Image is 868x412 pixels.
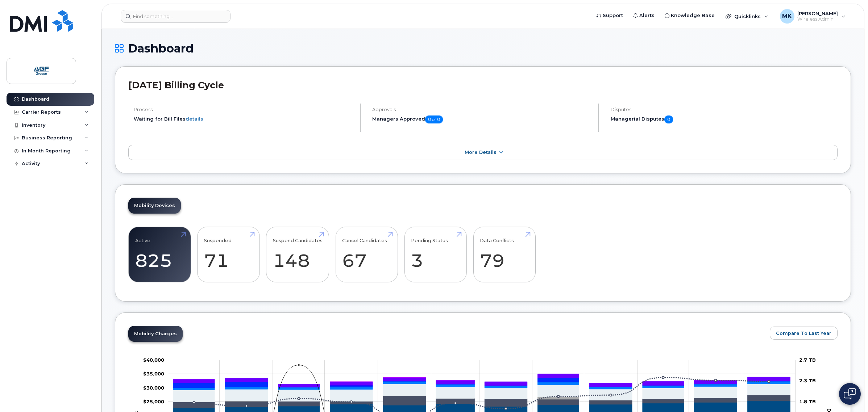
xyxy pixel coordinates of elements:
[128,198,181,214] a: Mobility Devices
[135,231,184,278] a: Active 825
[480,231,529,278] a: Data Conflicts 79
[799,399,816,404] tspan: 1.8 TB
[174,395,790,408] g: Roaming
[799,357,816,363] tspan: 2.7 TB
[174,374,790,387] g: QST
[611,107,838,112] h4: Disputes
[611,115,838,123] h5: Managerial Disputes
[204,231,253,278] a: Suspended 71
[273,231,323,278] a: Suspend Candidates 148
[372,115,592,123] h5: Managers Approved
[143,384,164,390] g: $0
[411,231,460,278] a: Pending Status 3
[143,371,164,377] tspan: $35,000
[143,357,164,363] tspan: $40,000
[143,384,164,390] tspan: $30,000
[342,231,391,278] a: Cancel Candidates 67
[128,80,838,91] h2: [DATE] Billing Cycle
[844,388,856,400] img: Open chat
[425,115,443,123] span: 0 of 0
[664,115,673,123] span: 0
[128,326,183,342] a: Mobility Charges
[776,330,831,337] span: Compare To Last Year
[465,150,497,155] span: More Details
[134,115,354,122] li: Waiting for Bill Files
[143,399,164,404] tspan: $25,000
[372,107,592,112] h4: Approvals
[143,399,164,404] g: $0
[115,42,851,55] h1: Dashboard
[134,107,354,112] h4: Process
[174,381,790,390] g: GST
[174,384,790,402] g: Features
[799,378,816,383] tspan: 2.3 TB
[186,116,203,122] a: details
[143,357,164,363] g: $0
[770,327,838,340] button: Compare To Last Year
[143,371,164,377] g: $0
